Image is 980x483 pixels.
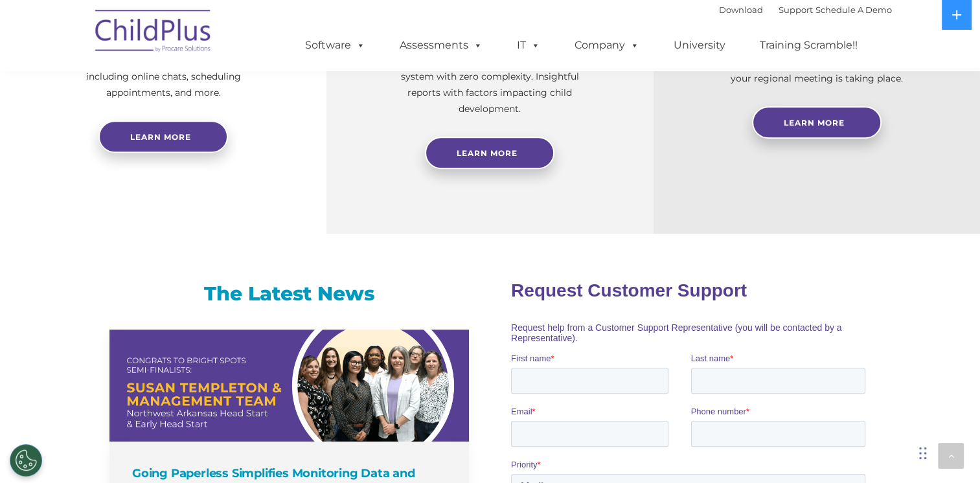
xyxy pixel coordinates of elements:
iframe: Chat Widget [915,421,980,483]
a: Software [292,32,378,58]
div: Drag [919,434,927,473]
a: IT [504,32,553,58]
a: Download [719,5,763,15]
a: Support [779,5,813,15]
button: Cookies Settings [10,444,42,477]
a: Assessments [387,32,496,58]
img: ChildPlus by Procare Solutions [89,1,218,65]
a: Company [562,32,652,58]
a: University [661,32,738,58]
span: Learn more [130,132,191,142]
span: Learn More [784,118,845,128]
span: Last name [180,85,220,95]
a: Learn More [752,106,882,139]
span: Phone number [180,139,235,148]
p: Experience and analyze child assessments and Head Start data management in one system with zero c... [391,36,588,117]
a: Schedule A Demo [815,5,892,15]
a: Training Scramble!! [747,32,871,58]
font: | [719,5,892,15]
a: Learn more [98,120,228,153]
a: Learn More [425,137,554,169]
h3: The Latest News [109,281,469,307]
span: Learn More [457,148,518,158]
